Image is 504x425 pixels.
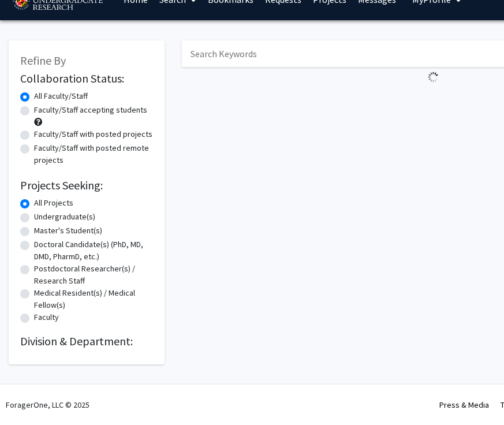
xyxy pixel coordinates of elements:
[34,211,95,223] label: Undergraduate(s)
[439,400,489,410] a: Press & Media
[20,334,153,348] h2: Division & Department:
[34,311,59,323] label: Faculty
[34,197,73,209] label: All Projects
[34,225,102,237] label: Master's Student(s)
[20,53,66,68] span: Refine By
[34,287,153,311] label: Medical Resident(s) / Medical Fellow(s)
[9,373,49,416] iframe: Chat
[34,128,152,140] label: Faculty/Staff with posted projects
[423,67,443,87] img: Loading
[34,104,147,116] label: Faculty/Staff accepting students
[34,142,153,166] label: Faculty/Staff with posted remote projects
[20,178,153,192] h2: Projects Seeking:
[20,72,153,85] h2: Collaboration Status:
[34,263,153,287] label: Postdoctoral Researcher(s) / Research Staff
[6,385,89,425] div: ForagerOne, LLC © 2025
[34,238,153,263] label: Doctoral Candidate(s) (PhD, MD, DMD, PharmD, etc.)
[34,90,88,102] label: All Faculty/Staff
